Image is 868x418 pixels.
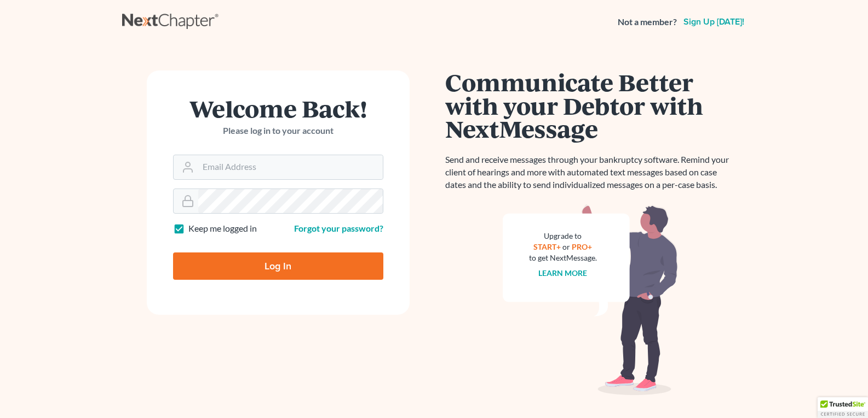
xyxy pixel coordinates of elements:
[173,125,383,137] p: Please log in to your account
[188,222,257,235] label: Keep me logged in
[198,155,383,179] input: Email Address
[562,242,570,251] span: or
[445,154,735,191] p: Send and receive messages through your bankruptcy software. Remind your client of hearings and mo...
[529,252,597,263] div: to get NextMessage.
[503,204,678,396] img: nextmessage_bg-59042aed3d76b12b5cd301f8e5b87938c9018125f34e5fa2b7a6b67550977c72.svg
[294,223,383,233] a: Forgot your password?
[681,17,746,26] a: Sign up [DATE]!
[173,252,383,280] input: Log In
[538,268,587,278] a: Learn more
[533,242,561,251] a: START+
[445,70,735,140] h1: Communicate Better with your Debtor with NextMessage
[173,97,383,120] h1: Welcome Back!
[529,231,597,242] div: Upgrade to
[618,16,677,28] strong: Not a member?
[572,242,592,251] a: PRO+
[818,397,868,418] div: TrustedSite Certified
